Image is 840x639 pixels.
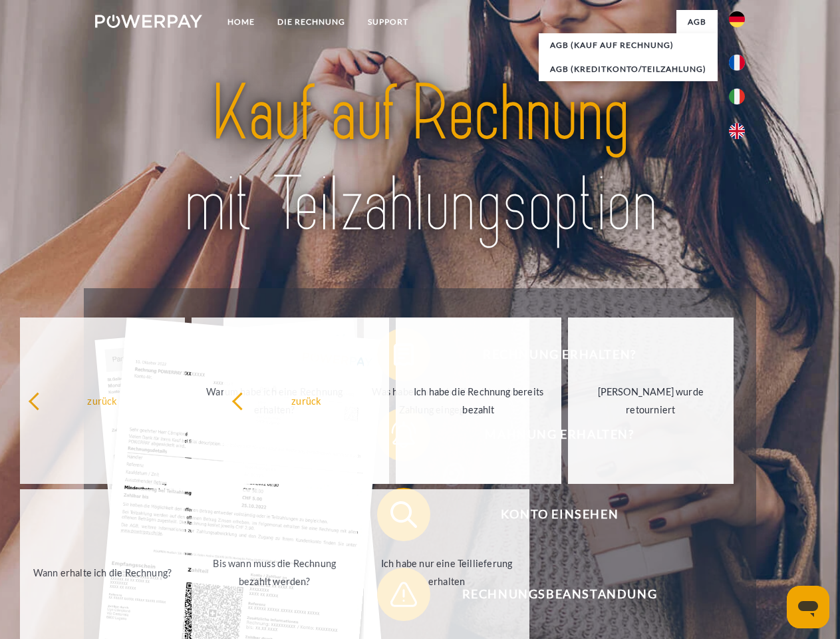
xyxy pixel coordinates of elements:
img: fr [729,55,745,71]
a: AGB (Kreditkonto/Teilzahlung) [539,57,718,81]
div: zurück [28,391,178,409]
a: agb [676,10,718,34]
div: Ich habe nur eine Teillieferung erhalten [372,554,521,590]
div: [PERSON_NAME] wurde retourniert [576,383,726,419]
button: Konto einsehen [377,488,723,541]
img: title-powerpay_de.svg [127,64,713,255]
div: Warum habe ich eine Rechnung erhalten? [200,383,349,419]
span: Rechnungsbeanstandung [396,568,722,621]
div: Bis wann muss die Rechnung bezahlt werden? [200,554,349,590]
img: en [729,123,745,139]
span: Konto einsehen [396,488,722,541]
img: de [729,11,745,27]
div: zurück [231,391,381,409]
a: Home [216,10,266,34]
a: SUPPORT [356,10,420,34]
a: DIE RECHNUNG [266,10,356,34]
img: logo-powerpay-white.svg [95,15,202,28]
div: Wann erhalte ich die Rechnung? [28,563,178,581]
img: it [729,89,745,105]
button: Rechnungsbeanstandung [377,568,723,621]
iframe: Schaltfläche zum Öffnen des Messaging-Fensters [787,586,829,628]
div: Ich habe die Rechnung bereits bezahlt [404,383,553,419]
a: AGB (Kauf auf Rechnung) [539,33,718,57]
